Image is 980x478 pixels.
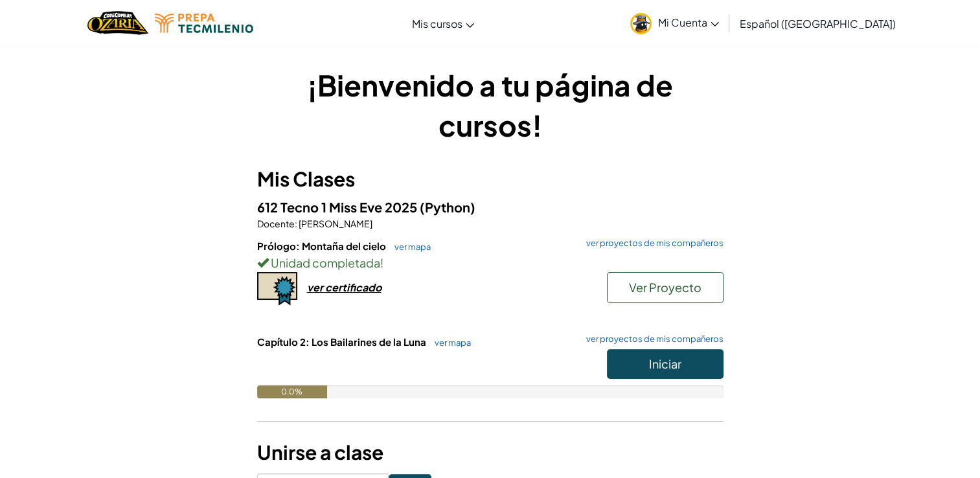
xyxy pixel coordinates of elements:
div: ver certificado [307,280,382,294]
img: certificate-icon.png [257,272,297,306]
span: Mis cursos [412,17,462,30]
a: Mi Cuenta [624,3,725,43]
a: ver mapa [388,242,431,252]
h3: Mis Clases [257,165,724,194]
h3: Unirse a clase [257,438,724,467]
a: ver proyectos de mis compañeros [580,239,724,247]
a: Español ([GEOGRAPHIC_DATA]) [733,6,902,41]
a: Ozaria by CodeCombat logo [87,10,148,36]
span: [PERSON_NAME] [297,218,372,229]
span: Prólogo: Montaña del cielo [257,240,388,252]
span: : [295,218,297,229]
span: 612 Tecno 1 Miss Eve 2025 [257,199,420,215]
span: (Python) [420,199,475,215]
span: Español ([GEOGRAPHIC_DATA]) [740,17,896,30]
a: ver mapa [428,337,471,348]
span: Unidad completada [269,255,380,270]
span: Iniciar [649,356,681,371]
a: ver proyectos de mis compañeros [580,335,724,343]
a: Mis cursos [405,6,481,41]
button: Ver Proyecto [607,272,724,303]
a: ver certificado [257,280,382,294]
span: Ver Proyecto [629,280,701,295]
span: ! [380,255,383,270]
div: 0.0% [257,385,327,398]
span: Mi Cuenta [658,16,719,29]
span: Capítulo 2: Los Bailarines de la Luna [257,336,428,348]
span: Docente [257,218,295,229]
h1: ¡Bienvenido a tu página de cursos! [257,65,724,145]
img: Tecmilenio logo [155,14,253,33]
img: avatar [630,13,652,34]
button: Iniciar [607,349,724,379]
img: Home [87,10,148,36]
